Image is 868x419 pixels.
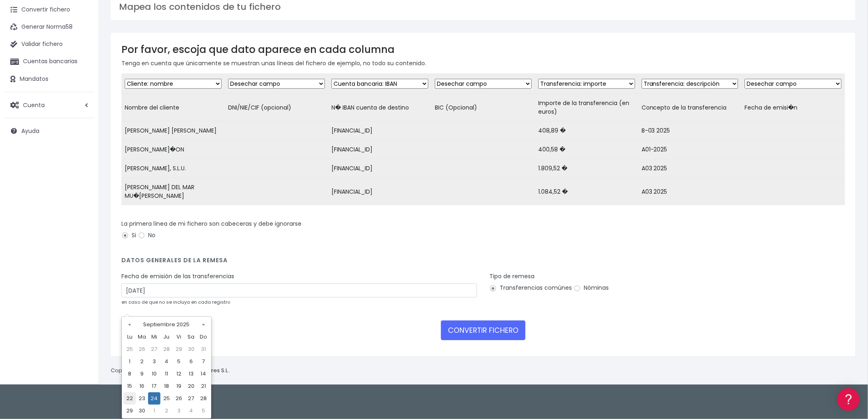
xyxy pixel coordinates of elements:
td: 400,58 � [535,140,638,159]
a: Formatos [8,104,156,117]
th: Vi [173,331,185,343]
a: Validar fichero [4,36,94,53]
td: A03 2025 [638,159,742,178]
th: Ju [160,331,173,343]
a: Perfiles de empresas [8,142,156,155]
td: 1.809,52 � [535,159,638,178]
a: Mandatos [4,71,94,88]
th: « [123,318,136,331]
h3: Mapea los contenidos de tu fichero [119,2,847,12]
td: 14 [197,368,210,380]
td: N� IBAN cuenta de destino [328,94,432,121]
a: General [8,176,156,189]
td: 26 [136,343,148,355]
td: 29 [123,405,136,417]
a: Generar Norma58 [4,18,94,36]
a: Información general [8,70,156,82]
td: 3 [148,355,160,368]
th: Mi [148,331,160,343]
td: 25 [160,392,173,405]
th: Sa [185,331,197,343]
td: 6 [185,355,197,368]
td: 7 [197,355,210,368]
span: Ayuda [21,127,39,135]
td: 21 [197,380,210,392]
label: Si [121,231,136,240]
td: 2 [136,355,148,368]
td: 15 [123,380,136,392]
td: 18 [160,380,173,392]
td: 19 [173,380,185,392]
small: en caso de que no se incluya en cada registro [121,299,230,305]
td: 28 [160,343,173,355]
td: [FINANCIAL_ID] [328,140,432,159]
td: 1 [148,405,160,417]
td: 20 [185,380,197,392]
td: 1.084,52 � [535,178,638,206]
a: Cuenta [4,96,94,114]
div: Convertir ficheros [8,91,156,98]
label: Fecha de emisión de las transferencias [121,272,234,281]
td: 8 [123,368,136,380]
td: 25 [123,343,136,355]
div: Información general [8,57,156,65]
td: 2 [160,405,173,417]
td: 27 [148,343,160,355]
h3: Por favor, escoja que dato aparece en cada columna [121,44,845,55]
td: A03 2025 [638,178,742,206]
td: 27 [185,392,197,405]
label: No [138,231,155,240]
th: Do [197,331,210,343]
span: Cuenta [23,101,45,109]
td: B-03 2025 [638,121,742,140]
td: Importe de la transferencia (en euros) [535,94,638,121]
td: 1 [123,355,136,368]
td: 31 [197,343,210,355]
td: 17 [148,380,160,392]
p: Copyright © 2025 . [111,366,230,375]
td: [FINANCIAL_ID] [328,121,432,140]
td: 408,89 � [535,121,638,140]
button: CONVERTIR FICHERO [441,321,525,340]
td: Nombre del cliente [121,94,225,121]
td: [PERSON_NAME], S.L.U. [121,159,225,178]
td: 10 [148,368,160,380]
label: Tipo de remesa [489,272,535,281]
td: A01-2025 [638,140,742,159]
td: [PERSON_NAME] DEL MAR MU�[PERSON_NAME] [121,178,225,206]
td: Fecha de emisi�n [742,94,845,121]
a: POWERED BY ENCHANT [113,236,158,244]
th: Septiembre 2025 [136,318,197,331]
td: [PERSON_NAME] [PERSON_NAME] [121,121,225,140]
td: 5 [173,355,185,368]
label: Transferencias comúnes [489,284,572,292]
td: 9 [136,368,148,380]
td: [FINANCIAL_ID] [328,159,432,178]
a: Videotutoriales [8,129,156,142]
td: 29 [173,343,185,355]
td: 5 [197,405,210,417]
td: [FINANCIAL_ID] [328,178,432,206]
td: 12 [173,368,185,380]
div: Programadores [8,197,156,205]
td: 11 [160,368,173,380]
th: » [197,318,210,331]
td: 28 [197,392,210,405]
a: Ayuda [4,122,94,140]
td: 16 [136,380,148,392]
td: 4 [185,405,197,417]
td: [PERSON_NAME]�ON [121,140,225,159]
a: Problemas habituales [8,117,156,129]
button: Contáctanos [8,220,156,234]
td: Concepto de la transferencia [638,94,742,121]
td: 23 [136,392,148,405]
div: Facturación [8,163,156,171]
th: Lu [123,331,136,343]
th: Ma [136,331,148,343]
td: 22 [123,392,136,405]
td: 26 [173,392,185,405]
td: 24 [148,392,160,405]
td: 30 [136,405,148,417]
label: Nóminas [573,284,609,292]
td: BIC (Opcional) [432,94,535,121]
